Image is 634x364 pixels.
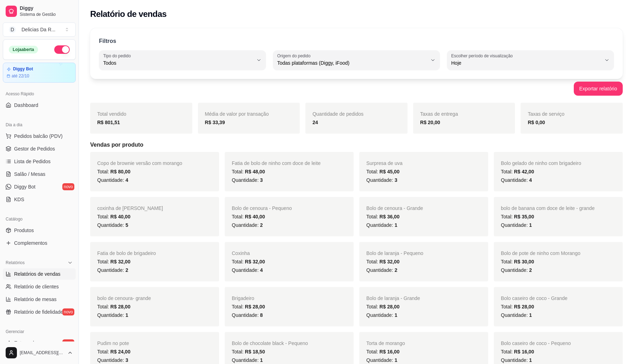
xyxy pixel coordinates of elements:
[97,267,128,273] span: Quantidade:
[3,326,76,337] div: Gerenciar
[14,133,63,140] span: Pedidos balcão (PDV)
[3,337,76,349] a: Entregadoresnovo
[90,141,623,149] h5: Vendas por produto
[528,111,564,117] span: Taxas de serviço
[110,169,130,174] span: R$ 80,00
[245,169,265,174] span: R$ 48,00
[3,281,76,292] a: Relatório de clientes
[366,214,399,219] span: Total:
[394,177,397,183] span: 3
[501,312,532,318] span: Quantidade:
[125,267,128,273] span: 2
[501,340,571,346] span: Bolo caseiro de coco - Pequeno
[447,50,614,70] button: Escolher período de visualizaçãoHoje
[3,23,76,37] button: Select a team
[12,73,29,79] article: até 22/10
[501,222,532,228] span: Quantidade:
[366,295,420,301] span: Bolo de laranja - Grande
[125,177,128,183] span: 4
[379,214,399,219] span: R$ 36,00
[14,158,51,165] span: Lista de Pedidos
[529,357,532,363] span: 1
[366,312,397,318] span: Quantidade:
[232,250,250,256] span: Coxinha
[110,349,130,355] span: R$ 24,00
[3,100,76,111] a: Dashboard
[232,177,263,183] span: Quantidade:
[14,171,45,178] span: Salão / Mesas
[3,63,76,83] a: Diggy Botaté 22/10
[20,12,73,17] span: Sistema de Gestão
[232,295,254,301] span: Brigadeiro
[366,177,397,183] span: Quantidade:
[501,349,534,355] span: Total:
[514,349,534,355] span: R$ 16,00
[273,50,440,70] button: Origem do pedidoTodas plataformas (Diggy, iFood)
[14,102,38,109] span: Dashboard
[501,357,532,363] span: Quantidade:
[9,46,38,53] div: Loja aberta
[125,222,128,228] span: 5
[14,296,57,303] span: Relatório de mesas
[451,53,515,59] label: Escolher período de visualização
[245,304,265,309] span: R$ 28,00
[97,349,130,355] span: Total:
[366,169,399,174] span: Total:
[379,349,399,355] span: R$ 16,00
[3,306,76,318] a: Relatório de fidelidadenovo
[232,205,292,211] span: Bolo de cenoura - Pequeno
[245,349,265,355] span: R$ 18,50
[97,357,128,363] span: Quantidade:
[99,50,266,70] button: Tipo do pedidoTodos
[3,130,76,142] button: Pedidos balcão (PDV)
[260,222,263,228] span: 2
[574,82,623,96] button: Exportar relatório
[110,304,130,309] span: R$ 28,00
[14,339,44,346] span: Entregadores
[97,120,120,125] strong: R$ 801,51
[20,350,64,356] span: [EMAIL_ADDRESS][DOMAIN_NAME]
[54,45,70,54] button: Alterar Status
[232,214,265,219] span: Total:
[529,267,532,273] span: 2
[245,259,265,264] span: R$ 32,00
[232,340,308,346] span: Bolo de chocolate black - Pequeno
[501,267,532,273] span: Quantidade:
[97,205,163,211] span: coxinha de [PERSON_NAME]
[394,222,397,228] span: 1
[3,181,76,192] a: Diggy Botnovo
[110,214,130,219] span: R$ 40,00
[379,169,399,174] span: R$ 45,00
[97,340,129,346] span: Pudim no pote
[260,312,263,318] span: 8
[232,222,263,228] span: Quantidade:
[366,259,399,264] span: Total:
[514,259,534,264] span: R$ 30,00
[205,120,225,125] strong: R$ 33,39
[14,183,36,190] span: Diggy Bot
[14,270,61,277] span: Relatórios de vendas
[366,222,397,228] span: Quantidade:
[9,26,16,33] span: D
[3,156,76,167] a: Lista de Pedidos
[379,259,399,264] span: R$ 32,00
[13,66,33,72] article: Diggy Bot
[97,160,182,166] span: Copo de brownie versão com morango
[3,119,76,130] div: Dia a dia
[394,267,397,273] span: 2
[501,250,580,256] span: Bolo de pote de ninho com Morango
[501,160,581,166] span: Bolo gelado de ninho com brigadeiro
[501,205,595,211] span: bolo de banana com doce de leite - grande
[6,260,25,266] span: Relatórios
[14,240,47,247] span: Complementos
[20,5,73,12] span: Diggy
[232,169,265,174] span: Total:
[260,357,263,363] span: 1
[420,120,440,125] strong: R$ 20,00
[97,250,156,256] span: Fatia de bolo de brigadeiro
[3,143,76,154] a: Gestor de Pedidos
[14,308,63,315] span: Relatório de fidelidade
[366,340,405,346] span: Torta de morango
[3,268,76,280] a: Relatórios de vendas
[260,177,263,183] span: 3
